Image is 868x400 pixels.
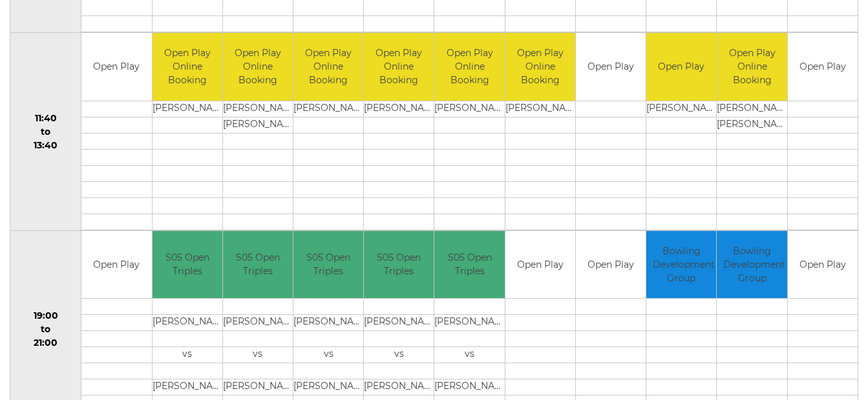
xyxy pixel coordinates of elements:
td: S05 Open Triples [223,231,293,299]
td: Open Play [576,231,646,299]
td: [PERSON_NAME] [223,315,293,331]
td: Open Play Online Booking [434,33,504,101]
td: Open Play Online Booking [364,33,434,101]
td: [PERSON_NAME] [153,379,222,395]
td: Open Play [576,33,646,101]
td: [PERSON_NAME] [717,117,787,133]
td: [PERSON_NAME] [434,315,504,331]
td: [PERSON_NAME] [364,315,434,331]
td: S05 Open Triples [293,231,363,299]
td: S05 Open Triples [434,231,504,299]
td: Open Play Online Booking [223,33,293,101]
td: vs [434,347,504,363]
td: [PERSON_NAME] [293,101,363,117]
td: 11:40 to 13:40 [10,33,81,231]
td: [PERSON_NAME] [717,101,787,117]
td: Open Play Online Booking [717,33,787,101]
td: vs [293,347,363,363]
td: Open Play [505,231,575,299]
td: [PERSON_NAME] [223,101,293,117]
td: vs [364,347,434,363]
td: Open Play Online Booking [293,33,363,101]
td: [PERSON_NAME] [434,101,504,117]
td: Open Play [646,33,716,101]
td: [PERSON_NAME] [364,379,434,395]
td: vs [153,347,222,363]
td: [PERSON_NAME] [223,117,293,133]
td: Open Play [788,231,858,299]
td: vs [223,347,293,363]
td: S05 Open Triples [153,231,222,299]
td: [PERSON_NAME] [293,315,363,331]
td: Open Play [81,231,151,299]
td: [PERSON_NAME] [153,101,222,117]
td: Bowling Development Group [717,231,787,299]
td: Open Play Online Booking [153,33,222,101]
td: [PERSON_NAME] [153,315,222,331]
td: Open Play [788,33,858,101]
td: [PERSON_NAME] [293,379,363,395]
td: Bowling Development Group [646,231,716,299]
td: [PERSON_NAME] [364,101,434,117]
td: [PERSON_NAME] [434,379,504,395]
td: S05 Open Triples [364,231,434,299]
td: Open Play [81,33,151,101]
td: Open Play Online Booking [505,33,575,101]
td: [PERSON_NAME] [223,379,293,395]
td: [PERSON_NAME] [646,101,716,117]
td: [PERSON_NAME] [505,101,575,117]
